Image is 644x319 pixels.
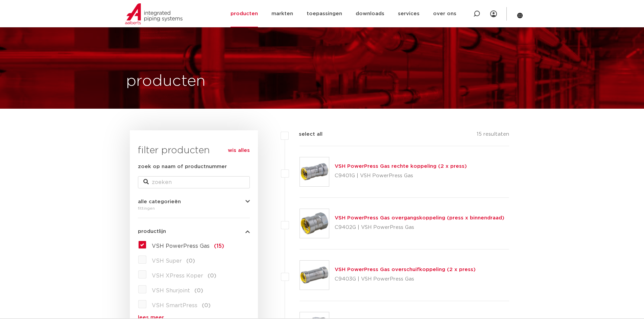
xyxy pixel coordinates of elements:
[335,164,467,169] a: VSH PowerPress Gas rechte koppeling (2 x press)
[335,274,476,285] p: C9403G | VSH PowerPress Gas
[152,243,210,249] span: VSH PowerPress Gas
[138,199,250,204] button: alle categorieën
[152,273,203,278] span: VSH XPress Koper
[335,267,476,272] a: VSH PowerPress Gas overschuifkoppeling (2 x press)
[186,258,195,264] span: (0)
[126,71,206,92] h1: producten
[138,144,250,157] h3: filter producten
[138,204,250,212] div: fittingen
[208,273,216,278] span: (0)
[335,215,504,220] a: VSH PowerPress Gas overgangskoppeling (press x binnendraad)
[335,222,504,233] p: C9402G | VSH PowerPress Gas
[138,229,250,234] button: productlijn
[138,163,227,171] label: zoek op naam of productnummer
[138,229,166,234] span: productlijn
[289,130,323,138] label: select all
[138,199,181,204] span: alle categorieën
[194,288,203,293] span: (0)
[477,130,509,141] p: 15 resultaten
[214,243,224,249] span: (15)
[228,147,250,155] a: wis alles
[300,209,329,238] img: Thumbnail for VSH PowerPress Gas overgangskoppeling (press x binnendraad)
[300,261,329,290] img: Thumbnail for VSH PowerPress Gas overschuifkoppeling (2 x press)
[335,170,467,181] p: C9401G | VSH PowerPress Gas
[152,303,197,308] span: VSH SmartPress
[152,288,190,293] span: VSH Shurjoint
[138,176,250,188] input: zoeken
[202,303,211,308] span: (0)
[152,258,182,264] span: VSH Super
[300,157,329,186] img: Thumbnail for VSH PowerPress Gas rechte koppeling (2 x press)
